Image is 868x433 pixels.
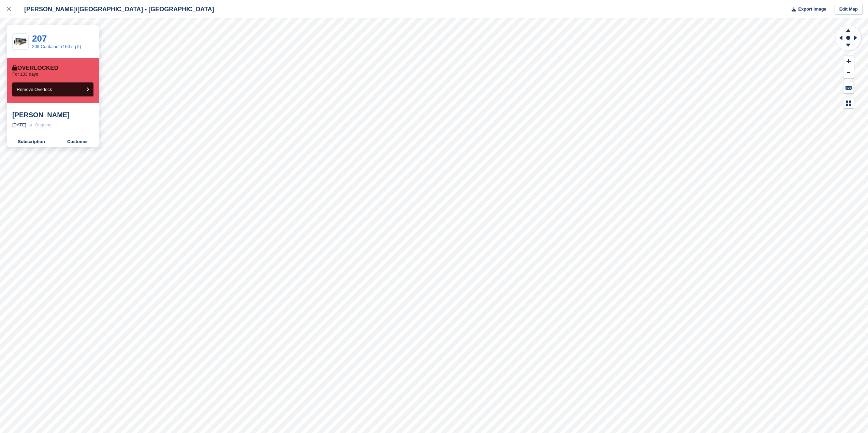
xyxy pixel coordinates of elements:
[29,124,32,126] img: arrow-right-light-icn-cde0832a797a2874e46488d9cf13f60e5c3a73dbe684e267c42b8395dfbc2abf.svg
[13,36,28,48] img: 20-ft-container%20(7).jpg
[12,111,93,119] div: [PERSON_NAME]
[835,4,863,15] a: Edit Map
[843,67,854,78] button: Zoom Out
[56,136,99,147] a: Customer
[788,4,826,15] button: Export Image
[12,72,38,77] p: For 133 days
[843,56,854,67] button: Zoom In
[12,122,26,128] div: [DATE]
[32,33,47,44] a: 207
[7,136,56,147] a: Subscription
[12,82,93,96] button: Remove Overlock
[18,5,214,13] div: [PERSON_NAME]/[GEOGRAPHIC_DATA] - [GEOGRAPHIC_DATA]
[12,65,58,72] div: Overlocked
[798,6,826,13] span: Export Image
[35,122,52,128] div: Ongoing
[17,87,52,92] span: Remove Overlock
[843,82,854,93] button: Keyboard Shortcuts
[843,97,854,109] button: Map Legend
[32,44,81,49] a: 20ft Container (160 sq ft)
